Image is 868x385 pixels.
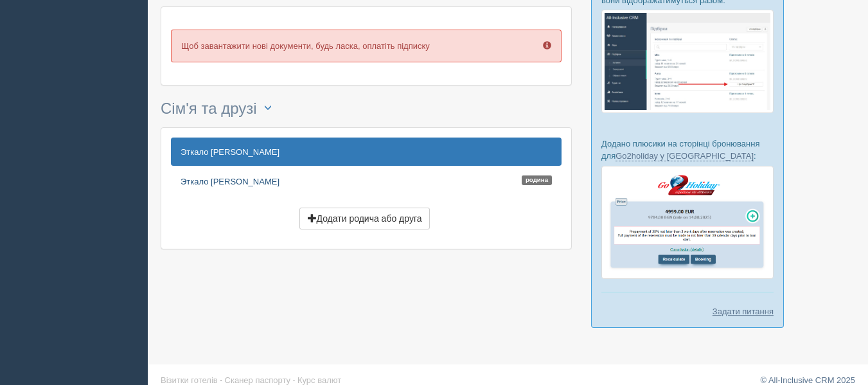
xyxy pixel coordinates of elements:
img: go2holiday-proposal-for-travel-agency.png [601,166,774,279]
a: Сканер паспорту [225,375,290,385]
a: Эткало [PERSON_NAME] [171,138,562,166]
a: Візитки готелів [161,375,218,385]
button: Додати родича або друга [299,208,430,229]
a: Задати питання [713,305,774,318]
a: © All-Inclusive CRM 2025 [760,375,855,385]
span: · [293,375,296,385]
h3: Сім'я та друзі [161,98,572,121]
a: Go2holiday у [GEOGRAPHIC_DATA] [616,151,754,161]
img: %D0%BF%D1%96%D0%B4%D0%B1%D1%96%D1%80%D0%BA%D0%B8-%D0%B3%D1%80%D1%83%D0%BF%D0%B0-%D1%81%D1%80%D0%B... [601,10,774,113]
span: Родина [522,175,552,185]
p: Додано плюсики на сторінці бронювання для : [601,138,774,162]
a: Курс валют [297,375,341,385]
span: · [220,375,222,385]
p: Щоб завантажити нові документи, будь ласка, оплатіть підписку [171,30,562,62]
a: Эткало [PERSON_NAME]Родина [171,167,562,195]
